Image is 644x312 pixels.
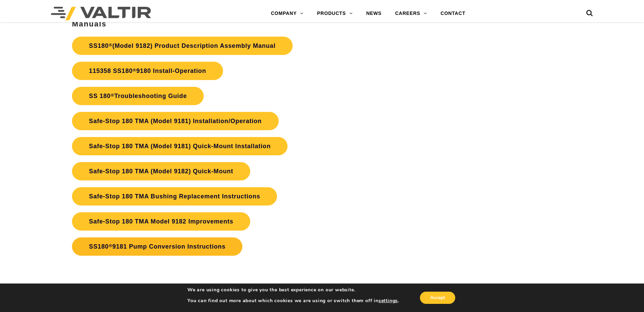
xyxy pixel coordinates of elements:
sup: ® [109,243,112,248]
a: Safe-Stop 180 TMA (Model 9182) Quick-Mount [72,162,250,180]
strong: Manuals [72,20,107,28]
p: You can find out more about which cookies we are using or switch them off in . [187,298,399,304]
p: We are using cookies to give you the best experience on our website. [187,287,399,293]
sup: ® [133,67,136,73]
a: PRODUCTS [310,7,360,20]
button: Accept [420,292,455,304]
a: SS 180®Troubleshooting Guide [72,87,204,105]
sup: ® [109,42,112,47]
img: Valtir [51,7,151,20]
a: CONTACT [434,7,472,20]
a: Safe-Stop 180 TMA Bushing Replacement Instructions [72,187,277,206]
a: SS180®9181 Pump Conversion Instructions [72,237,242,256]
a: COMPANY [264,7,310,20]
a: CAREERS [388,7,434,20]
sup: ® [111,93,114,98]
a: Safe-Stop 180 TMA Model 9182 Improvements [72,212,250,231]
a: SS180®(Model 9182) Product Description Assembly Manual [72,37,293,55]
button: settings [379,298,398,304]
a: Safe-Stop 180 TMA (Model 9181) Installation/Operation [72,112,279,130]
a: Safe-Stop 180 TMA (Model 9181) Quick-Mount Installation [72,137,288,155]
a: 115358 SS180®9180 Install-Operation [72,62,223,80]
a: NEWS [360,7,388,20]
